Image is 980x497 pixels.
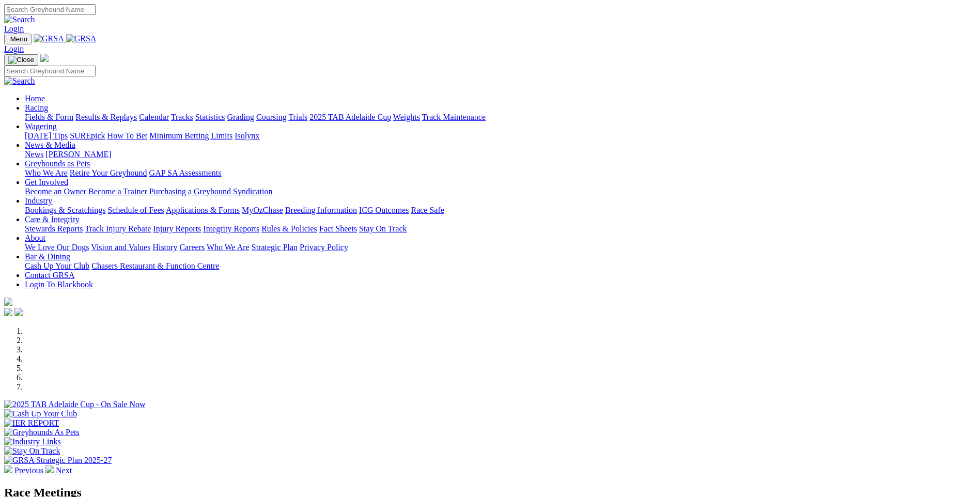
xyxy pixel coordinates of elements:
[25,206,105,214] a: Bookings & Scratchings
[56,466,72,475] span: Next
[40,54,49,62] img: logo-grsa-white.png
[10,35,27,43] span: Menu
[4,34,32,44] button: Toggle navigation
[319,224,357,233] a: Fact Sheets
[70,168,147,177] a: Retire Your Greyhound
[149,131,232,140] a: Minimum Betting Limits
[107,206,164,214] a: Schedule of Fees
[4,24,24,33] a: Login
[4,298,12,306] img: logo-grsa-white.png
[411,206,444,214] a: Race Safe
[25,141,75,149] a: News & Media
[4,308,12,316] img: facebook.svg
[14,308,23,316] img: twitter.svg
[4,437,61,446] img: Industry Links
[252,243,298,252] a: Strategic Plan
[422,113,486,121] a: Track Maintenance
[359,224,407,233] a: Stay On Track
[25,196,52,205] a: Industry
[25,271,74,279] a: Contact GRSA
[4,446,60,456] img: Stay On Track
[4,44,24,53] a: Login
[309,113,391,121] a: 2025 TAB Adelaide Cup
[91,261,219,270] a: Chasers Restaurant & Function Centre
[195,113,225,121] a: Statistics
[25,224,976,234] div: Care & Integrity
[25,150,976,159] div: News & Media
[285,206,357,214] a: Breeding Information
[4,428,80,437] img: Greyhounds As Pets
[25,168,68,177] a: Who We Are
[4,76,35,86] img: Search
[207,243,250,252] a: Who We Are
[153,224,201,233] a: Injury Reports
[227,113,254,121] a: Grading
[25,280,93,289] a: Login To Blackbook
[25,234,45,242] a: About
[152,243,177,252] a: History
[88,187,147,196] a: Become a Trainer
[242,206,283,214] a: MyOzChase
[25,178,68,187] a: Get Involved
[25,122,57,131] a: Wagering
[75,113,137,121] a: Results & Replays
[25,159,90,168] a: Greyhounds as Pets
[149,168,222,177] a: GAP SA Assessments
[261,224,317,233] a: Rules & Policies
[4,409,77,418] img: Cash Up Your Club
[149,187,231,196] a: Purchasing a Greyhound
[288,113,307,121] a: Trials
[4,400,146,409] img: 2025 TAB Adelaide Cup - On Sale Now
[45,150,111,159] a: [PERSON_NAME]
[25,187,976,196] div: Get Involved
[359,206,409,214] a: ICG Outcomes
[25,94,45,103] a: Home
[235,131,259,140] a: Isolynx
[25,103,48,112] a: Racing
[4,15,35,24] img: Search
[25,206,976,215] div: Industry
[300,243,348,252] a: Privacy Policy
[179,243,205,252] a: Careers
[25,113,73,121] a: Fields & Form
[70,131,105,140] a: SUREpick
[25,224,83,233] a: Stewards Reports
[107,131,148,140] a: How To Bet
[25,252,70,261] a: Bar & Dining
[25,131,976,141] div: Wagering
[85,224,151,233] a: Track Injury Rebate
[25,150,43,159] a: News
[393,113,420,121] a: Weights
[34,34,64,43] img: GRSA
[45,465,54,473] img: chevron-right-pager-white.svg
[4,4,96,15] input: Search
[25,131,68,140] a: [DATE] Tips
[25,168,976,178] div: Greyhounds as Pets
[25,243,89,252] a: We Love Our Dogs
[45,466,72,475] a: Next
[4,66,96,76] input: Search
[25,215,80,224] a: Care & Integrity
[256,113,287,121] a: Coursing
[203,224,259,233] a: Integrity Reports
[25,261,89,270] a: Cash Up Your Club
[4,465,12,473] img: chevron-left-pager-white.svg
[25,113,976,122] div: Racing
[4,456,112,465] img: GRSA Strategic Plan 2025-27
[91,243,150,252] a: Vision and Values
[4,466,45,475] a: Previous
[14,466,43,475] span: Previous
[166,206,240,214] a: Applications & Forms
[171,113,193,121] a: Tracks
[25,243,976,252] div: About
[4,418,59,428] img: IER REPORT
[66,34,97,43] img: GRSA
[4,54,38,66] button: Toggle navigation
[8,56,34,64] img: Close
[139,113,169,121] a: Calendar
[25,187,86,196] a: Become an Owner
[25,261,976,271] div: Bar & Dining
[233,187,272,196] a: Syndication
